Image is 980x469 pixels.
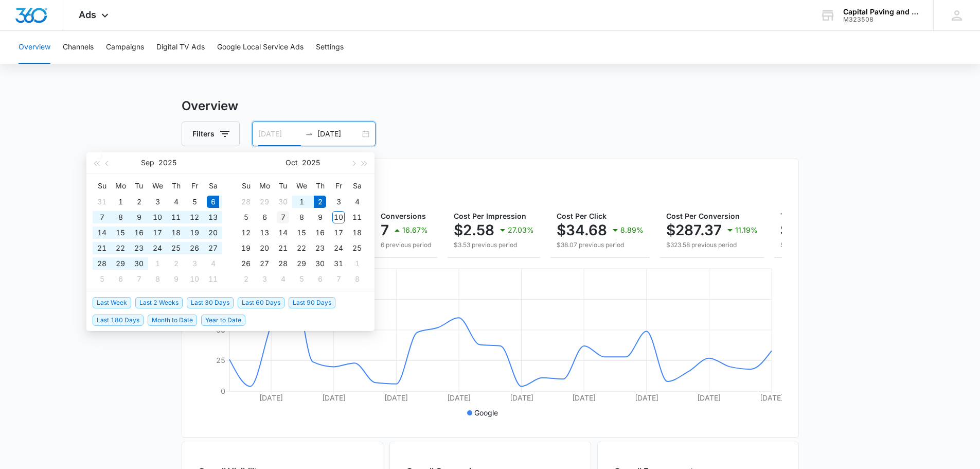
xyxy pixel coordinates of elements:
[311,178,329,194] th: Th
[305,130,313,138] span: to
[332,242,345,254] div: 24
[114,196,127,208] div: 1
[204,240,222,256] td: 2025-09-27
[274,256,292,271] td: 2025-10-28
[447,393,470,402] tspan: [DATE]
[258,257,271,270] div: 27
[311,271,329,287] td: 2025-11-06
[185,225,204,240] td: 2025-09-19
[557,212,607,220] span: Cost Per Click
[277,242,289,254] div: 21
[204,225,222,240] td: 2025-09-20
[148,225,167,240] td: 2025-09-17
[255,210,274,225] td: 2025-10-06
[167,240,185,256] td: 2025-09-25
[348,225,366,240] td: 2025-10-18
[274,194,292,210] td: 2025-09-30
[188,211,201,223] div: 12
[258,128,301,140] input: Start date
[204,256,222,271] td: 2025-10-04
[185,256,204,271] td: 2025-10-03
[167,225,185,240] td: 2025-09-18
[185,194,204,210] td: 2025-09-05
[332,273,345,285] div: 7
[170,196,182,208] div: 4
[93,225,111,240] td: 2025-09-14
[170,211,182,223] div: 11
[207,273,219,285] div: 11
[348,178,366,194] th: Sa
[130,271,148,287] td: 2025-10-07
[151,227,164,239] div: 17
[93,271,111,287] td: 2025-10-05
[63,31,94,64] button: Channels
[148,178,167,194] th: We
[255,256,274,271] td: 2025-10-27
[240,227,252,239] div: 12
[207,257,219,270] div: 4
[332,227,345,239] div: 17
[216,356,225,364] tspan: 25
[93,256,111,271] td: 2025-09-28
[295,273,308,285] div: 5
[277,227,289,239] div: 14
[274,271,292,287] td: 2025-11-04
[237,256,255,271] td: 2025-10-26
[96,273,108,285] div: 5
[187,297,234,308] span: Last 30 Days
[167,194,185,210] td: 2025-09-04
[329,271,348,287] td: 2025-11-07
[148,240,167,256] td: 2025-09-24
[760,393,783,402] tspan: [DATE]
[148,210,167,225] td: 2025-09-10
[133,257,145,270] div: 30
[93,315,144,326] span: Last 180 Days
[292,225,311,240] td: 2025-10-15
[402,227,428,234] p: 16.67%
[258,196,271,208] div: 29
[96,211,108,223] div: 7
[170,242,182,254] div: 25
[454,240,534,250] p: $3.53 previous period
[258,273,271,285] div: 3
[221,387,225,395] tspan: 0
[188,196,201,208] div: 5
[322,393,345,402] tspan: [DATE]
[204,194,222,210] td: 2025-09-06
[151,211,164,223] div: 10
[351,227,363,239] div: 18
[133,273,145,285] div: 7
[292,256,311,271] td: 2025-10-29
[130,240,148,256] td: 2025-09-23
[292,178,311,194] th: We
[780,212,823,220] span: Total Spend
[305,130,313,138] span: swap-right
[329,194,348,210] td: 2025-10-03
[316,31,344,64] button: Settings
[329,256,348,271] td: 2025-10-31
[158,152,176,173] button: 2025
[114,242,127,254] div: 22
[311,194,329,210] td: 2025-10-02
[151,257,164,270] div: 1
[156,31,205,64] button: Digital TV Ads
[454,222,494,238] p: $2.58
[188,227,201,239] div: 19
[474,407,498,418] p: Google
[114,211,127,223] div: 8
[314,196,326,208] div: 2
[311,240,329,256] td: 2025-10-23
[151,196,164,208] div: 3
[509,393,533,402] tspan: [DATE]
[289,297,335,308] span: Last 90 Days
[188,257,201,270] div: 3
[185,240,204,256] td: 2025-09-26
[185,178,204,194] th: Fr
[130,210,148,225] td: 2025-09-09
[204,178,222,194] th: Sa
[843,8,918,16] div: account name
[329,225,348,240] td: 2025-10-17
[151,273,164,285] div: 8
[277,257,289,270] div: 28
[255,178,274,194] th: Mo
